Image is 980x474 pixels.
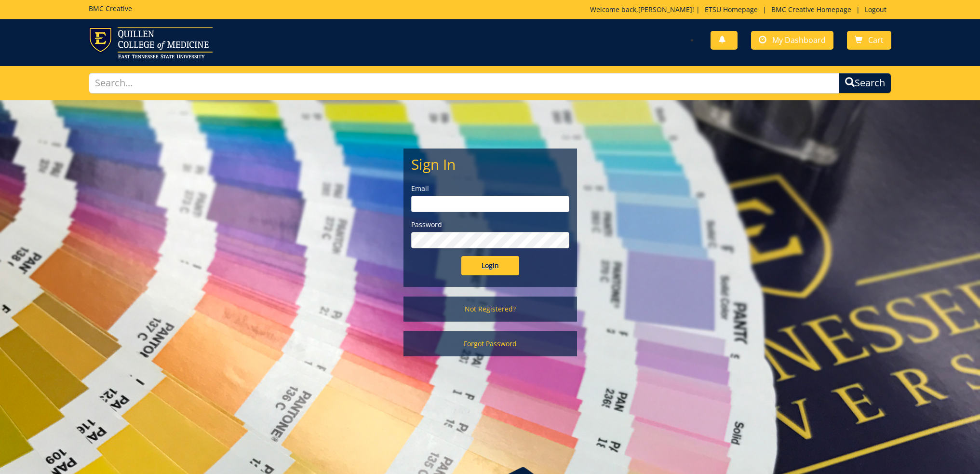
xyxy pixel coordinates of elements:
[89,5,132,12] h5: BMC Creative
[868,35,884,45] span: Cart
[847,31,891,50] a: Cart
[89,73,839,94] input: Search...
[590,5,891,14] p: Welcome back, ! | | |
[89,27,213,58] img: ETSU logo
[411,156,569,172] h2: Sign In
[411,220,569,230] label: Password
[860,5,891,14] a: Logout
[403,297,577,322] a: Not Registered?
[839,73,891,94] button: Search
[411,184,569,193] label: Email
[766,5,856,14] a: BMC Creative Homepage
[772,35,826,45] span: My Dashboard
[461,256,519,275] input: Login
[403,331,577,356] a: Forgot Password
[638,5,692,14] a: [PERSON_NAME]
[751,31,833,50] a: My Dashboard
[700,5,763,14] a: ETSU Homepage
